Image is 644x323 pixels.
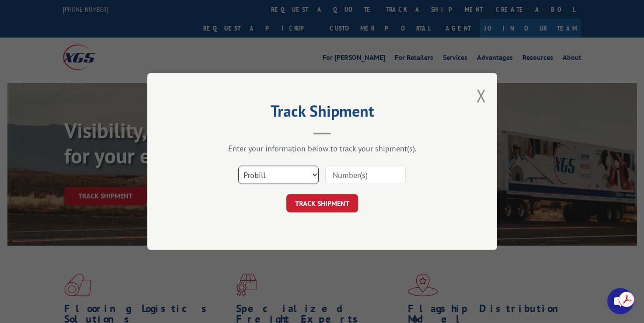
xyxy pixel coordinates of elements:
button: TRACK SHIPMENT [286,194,358,212]
button: Close modal [477,84,486,107]
input: Number(s) [325,166,406,184]
div: Enter your information below to track your shipment(s). [191,143,453,153]
h2: Track Shipment [191,105,453,122]
div: Open chat [607,288,634,314]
